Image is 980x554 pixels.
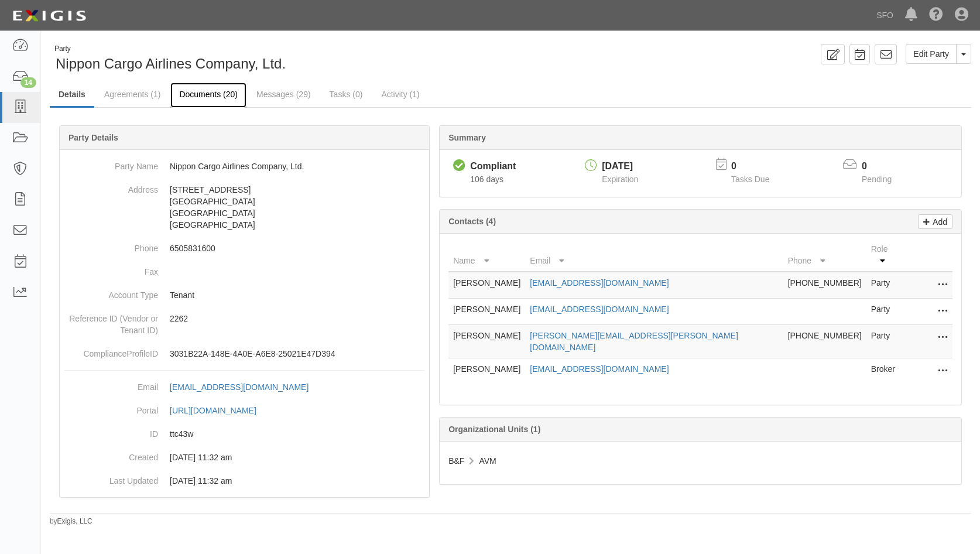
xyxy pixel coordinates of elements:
th: Name [448,238,525,272]
th: Role [866,238,906,272]
span: Pending [862,175,892,184]
small: by [50,517,92,526]
a: Exigis, LLC [57,517,92,525]
span: Expiration [602,175,638,184]
a: [EMAIL_ADDRESS][DOMAIN_NAME] [170,382,321,392]
b: Summary [448,133,486,142]
span: B&F [448,456,464,466]
a: Details [50,83,94,108]
p: 0 [862,160,906,173]
div: [EMAIL_ADDRESS][DOMAIN_NAME] [170,381,309,393]
dt: ID [64,422,158,440]
a: Tasks (0) [321,83,372,106]
a: [PERSON_NAME][EMAIL_ADDRESS][PERSON_NAME][DOMAIN_NAME] [530,331,738,352]
p: 3031B22A-148E-4A0E-A6E8-25021E47D394 [170,348,424,360]
div: [DATE] [602,160,638,173]
td: [PHONE_NUMBER] [783,272,866,299]
a: Messages (29) [248,83,320,106]
td: [PERSON_NAME] [448,325,525,358]
dd: 09/25/2023 11:32 am [64,446,424,469]
th: Phone [783,238,866,272]
i: Compliant [453,160,465,172]
span: AVM [479,456,496,466]
div: Compliant [470,160,516,173]
span: Nippon Cargo Airlines Company, Ltd. [56,56,286,71]
dt: Last Updated [64,469,158,487]
a: [URL][DOMAIN_NAME] [170,406,269,415]
a: Edit Party [906,44,957,64]
a: Activity (1) [372,83,428,106]
dt: ComplianceProfileID [64,342,158,360]
td: [PERSON_NAME] [448,272,525,299]
td: [PERSON_NAME] [448,299,525,325]
span: Tasks Due [731,175,769,184]
dt: Created [64,446,158,463]
img: logo-5460c22ac91f19d4615b14bd174203de0afe785f0fc80cf4dbbc73dc1793850b.png [9,5,90,26]
p: 2262 [170,313,424,324]
th: Email [525,238,783,272]
div: Party [54,44,286,54]
a: Add [918,214,952,229]
i: Help Center - Complianz [929,8,943,22]
td: Party [866,299,906,325]
dd: [STREET_ADDRESS] [GEOGRAPHIC_DATA] [GEOGRAPHIC_DATA] [GEOGRAPHIC_DATA] [64,178,424,237]
dt: Reference ID (Vendor or Tenant ID) [64,307,158,336]
td: Party [866,325,906,358]
td: Broker [866,358,906,385]
b: Contacts (4) [448,217,496,226]
dt: Fax [64,260,158,278]
div: Nippon Cargo Airlines Company, Ltd. [50,44,502,74]
div: 14 [20,77,36,88]
b: Organizational Units (1) [448,425,540,434]
span: Since 05/27/2025 [470,175,503,184]
p: Tenant [170,289,424,301]
a: Documents (20) [170,83,246,108]
td: Party [866,272,906,299]
a: [EMAIL_ADDRESS][DOMAIN_NAME] [530,305,669,314]
a: SFO [871,4,899,27]
dt: Account Type [64,283,158,301]
dd: 09/25/2023 11:32 am [64,469,424,493]
dt: Party Name [64,155,158,172]
dd: 6505831600 [64,237,424,260]
a: [EMAIL_ADDRESS][DOMAIN_NAME] [530,278,669,288]
dt: Email [64,375,158,393]
b: Party Details [68,133,118,142]
a: Agreements (1) [95,83,169,106]
td: [PHONE_NUMBER] [783,325,866,358]
dt: Portal [64,399,158,416]
p: Add [930,215,947,228]
dd: ttc43w [64,422,424,446]
dt: Address [64,178,158,196]
td: [PERSON_NAME] [448,358,525,385]
a: [EMAIL_ADDRESS][DOMAIN_NAME] [530,364,669,374]
dt: Phone [64,237,158,254]
p: 0 [731,160,784,173]
dd: Nippon Cargo Airlines Company, Ltd. [64,155,424,178]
